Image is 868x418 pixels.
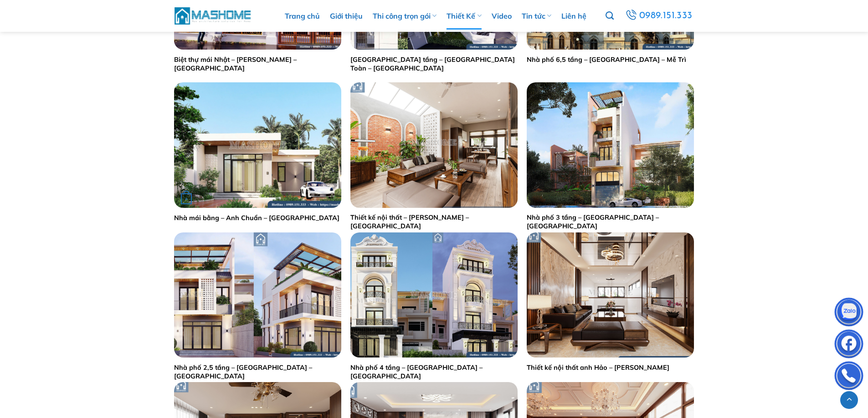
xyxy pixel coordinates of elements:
a: Thi công trọn gói [373,2,437,30]
img: Thiết kế nhà phố anh Cường - Đông Anh | MasHome [350,232,518,358]
img: Thiết kế nhà phố anh Minh - Lạng Sơn | MasHome [174,232,341,358]
a: Trang chủ [285,2,320,30]
a: Tin tức [522,2,551,30]
a: Thiết kế nội thất – [PERSON_NAME] – [GEOGRAPHIC_DATA] [350,213,518,230]
a: Nhà phố 6,5 tầng – [GEOGRAPHIC_DATA] – Mễ Trì [527,55,686,64]
a: Liên hệ [561,2,586,30]
a: Tìm kiếm [606,6,614,25]
a: Video [492,2,512,30]
img: MasHome – Tổng Thầu Thiết Kế Và Xây Nhà Trọn Gói [175,6,252,25]
strong: + [181,193,192,204]
img: Thiết kế nội thất anh Chuẩn - Thái Bình | MasHome [350,82,518,207]
span: 0989.151.333 [639,8,693,24]
img: Thiết kế kiến trúc nhà mái bằng - Anh Chuẩn - Thái Bình | MasHome [174,82,341,207]
a: Lên đầu trang [840,391,858,409]
a: Nhà phố 3 tầng – [GEOGRAPHIC_DATA] – [GEOGRAPHIC_DATA] [527,213,694,230]
a: 0989.151.333 [624,8,693,24]
img: Nhà phố 3 tầng - Anh Hưng - Vĩnh Phúc [527,82,694,207]
a: [GEOGRAPHIC_DATA] tầng – [GEOGRAPHIC_DATA] Toàn – [GEOGRAPHIC_DATA] [350,55,518,72]
a: Thiết kế nội thất anh Hảo – [PERSON_NAME] [527,363,669,372]
a: Nhà phố 2,5 tầng – [GEOGRAPHIC_DATA] – [GEOGRAPHIC_DATA] [174,363,341,380]
img: Thiết kế nội thất anh Hảo - Nguyễn Trãi | MasHome [527,232,694,358]
div: Đọc tiếp [181,192,192,206]
a: Thiết Kế [447,2,481,30]
a: Nhà phố 4 tầng – [GEOGRAPHIC_DATA] – [GEOGRAPHIC_DATA] [350,363,518,380]
a: Biệt thự mái Nhật – [PERSON_NAME] – [GEOGRAPHIC_DATA] [174,55,341,72]
a: Nhà mái bằng – Anh Chuẩn – [GEOGRAPHIC_DATA] [174,214,339,222]
img: Phone [835,363,863,391]
img: Zalo [835,300,863,327]
a: Giới thiệu [330,2,363,30]
img: Facebook [835,332,863,359]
